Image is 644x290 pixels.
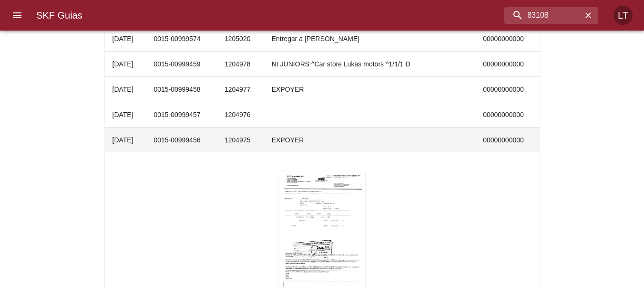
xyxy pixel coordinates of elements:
[105,52,146,76] td: [DATE]
[217,77,264,102] td: 1204977
[475,26,539,51] td: 00000000000
[217,128,264,152] td: 1204975
[105,26,146,51] td: [DATE]
[105,128,146,152] td: [DATE]
[217,52,264,76] td: 1204978
[105,102,146,127] td: [DATE]
[475,128,539,152] td: 00000000000
[475,52,539,76] td: 00000000000
[146,26,217,51] td: 0015-00999574
[146,102,217,127] td: 0015-00999457
[264,52,475,76] td: NI JUNIORS ^Car store Lukas motors ^1/1/1 D
[264,77,475,102] td: EXPOYER
[475,102,539,127] td: 00000000000
[6,4,29,27] button: menu
[217,26,264,51] td: 1205020
[264,26,475,51] td: Entregar a [PERSON_NAME]
[146,128,217,152] td: 0015-00999456
[613,6,633,25] div: Abrir información de usuario
[105,77,146,102] td: [DATE]
[475,77,539,102] td: 00000000000
[217,102,264,127] td: 1204976
[36,8,82,23] h6: SKF Guias
[504,7,582,24] input: buscar
[146,52,217,76] td: 0015-00999459
[264,128,475,152] td: EXPOYER
[146,77,217,102] td: 0015-00999458
[613,6,633,25] div: LT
